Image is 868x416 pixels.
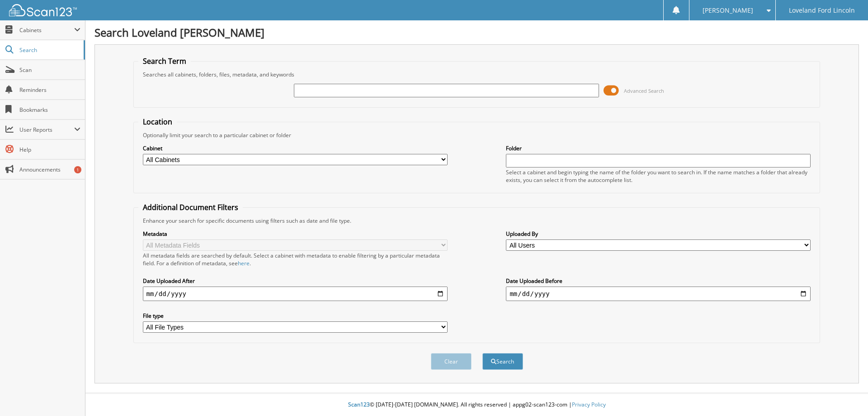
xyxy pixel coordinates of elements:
input: start [143,287,448,301]
div: Enhance your search for specific documents using filters such as date and file type. [138,217,816,225]
img: scan123-logo-white.svg [9,4,77,16]
input: end [506,287,811,301]
div: All metadata fields are searched by default. Select a cabinet with metadata to enable filtering b... [143,252,448,267]
div: Searches all cabinets, folders, files, metadata, and keywords [138,71,816,78]
label: Date Uploaded After [143,277,448,285]
button: Search [482,353,523,370]
div: 1 [74,166,81,173]
span: [PERSON_NAME] [703,8,753,13]
div: Optionally limit your search to a particular cabinet or folder [138,131,816,139]
label: File type [143,312,448,320]
h1: Search Loveland [PERSON_NAME] [94,25,859,40]
span: Cabinets [19,26,74,34]
span: Scan [19,66,80,74]
label: Metadata [143,230,448,238]
div: © [DATE]-[DATE] [DOMAIN_NAME]. All rights reserved | appg02-scan123-com | [85,394,868,416]
span: Scan123 [348,401,370,408]
legend: Additional Document Filters [138,202,243,212]
span: Advanced Search [624,87,664,94]
span: Bookmarks [19,106,80,114]
span: Loveland Ford Lincoln [789,8,855,13]
label: Uploaded By [506,230,811,238]
label: Folder [506,144,811,152]
button: Clear [431,353,472,370]
span: Search [19,46,79,54]
a: Privacy Policy [572,401,606,408]
span: User Reports [19,126,74,134]
span: Help [19,146,80,153]
a: here [238,259,250,267]
label: Date Uploaded Before [506,277,811,285]
label: Cabinet [143,144,448,152]
span: Announcements [19,166,80,173]
legend: Location [138,117,177,127]
span: Reminders [19,86,80,94]
div: Select a cabinet and begin typing the name of the folder you want to search in. If the name match... [506,168,811,184]
legend: Search Term [138,56,191,66]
